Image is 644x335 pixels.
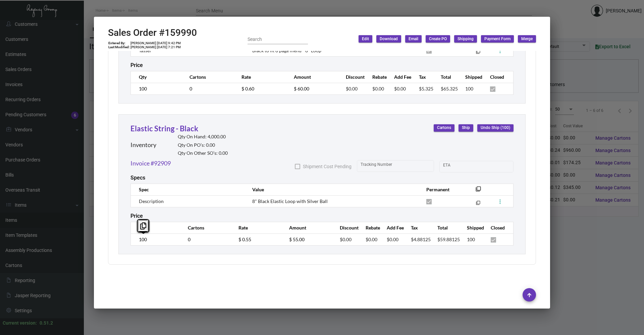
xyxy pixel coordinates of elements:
[333,222,359,233] th: Discount
[178,142,228,148] h2: Qty On PO’s: 0.00
[477,124,514,132] button: Undo Ship (100)
[476,188,481,194] mat-icon: filter_none
[518,35,536,43] button: Merge
[462,125,470,131] span: Ship
[454,35,477,43] button: Shipping
[459,124,473,132] button: Ship
[346,86,358,91] span: $0.00
[443,164,464,169] input: Start date
[178,150,228,156] h2: Qty On Other SO’s: 0.00
[458,36,474,42] span: Shipping
[405,35,422,43] button: Email
[412,71,434,83] th: Tax
[366,71,387,83] th: Rebate
[303,162,352,171] span: Shipment Cost Pending
[366,237,377,242] span: $0.00
[476,202,480,206] mat-icon: filter_none
[131,222,181,233] th: Qty
[481,35,514,43] button: Payment Form
[460,222,484,233] th: Shipped
[140,222,146,229] i: Copy
[521,36,533,42] span: Merge
[434,124,454,132] button: Cartons
[465,86,473,91] span: 100
[339,71,366,83] th: Discount
[470,164,502,169] input: End date
[131,71,183,83] th: Qty
[437,237,460,242] span: $59.88125
[420,184,466,195] th: Permanent
[411,237,431,242] span: $4.88125
[441,86,458,91] span: $65.325
[387,237,398,242] span: $0.00
[282,222,333,233] th: Amount
[183,71,235,83] th: Cartons
[252,48,321,53] span: Black to fit 8 page menu - 8" Loop
[467,237,475,242] span: 100
[459,71,483,83] th: Shipped
[431,222,460,233] th: Total
[232,222,282,233] th: Rate
[362,36,369,42] span: Edit
[426,35,450,43] button: Create PO
[419,86,433,91] span: $5.325
[130,175,145,181] h2: Specs
[139,198,164,204] span: Description
[484,36,511,42] span: Payment Form
[130,141,156,149] h2: Inventory
[376,35,401,43] button: Download
[429,36,447,42] span: Create PO
[340,237,352,242] span: $0.00
[130,159,171,168] a: Invoice #92909
[130,45,181,49] td: [PERSON_NAME] [DATE] 7:21 PM
[359,222,380,233] th: Rebate
[181,222,232,233] th: Cartons
[40,320,53,327] div: 0.51.2
[476,51,480,55] mat-icon: filter_none
[130,62,143,68] h2: Price
[434,71,459,83] th: Total
[131,184,246,195] th: Spec
[130,213,143,219] h2: Price
[484,222,513,233] th: Closed
[409,36,418,42] span: Email
[178,134,228,140] h2: Qty On Hand: 4,000.00
[252,198,328,204] span: 8" Black Elastic Loop with Silver Ball
[108,41,130,45] td: Entered By:
[235,71,287,83] th: Rate
[387,71,412,83] th: Add Fee
[139,48,151,53] span: Tassel
[394,86,406,91] span: $0.00
[483,71,514,83] th: Closed
[108,45,130,49] td: Last Modified:
[380,222,404,233] th: Add Fee
[481,125,510,131] span: Undo Ship (100)
[359,35,372,43] button: Edit
[437,125,451,131] span: Cartons
[130,124,198,133] a: Elastic String - Black
[380,36,398,42] span: Download
[372,86,384,91] span: $0.00
[287,71,339,83] th: Amount
[404,222,431,233] th: Tax
[108,27,197,39] h2: Sales Order #159990
[130,41,181,45] td: [PERSON_NAME] [DATE] 9:42 PM
[246,184,420,195] th: Value
[3,320,37,327] div: Current version:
